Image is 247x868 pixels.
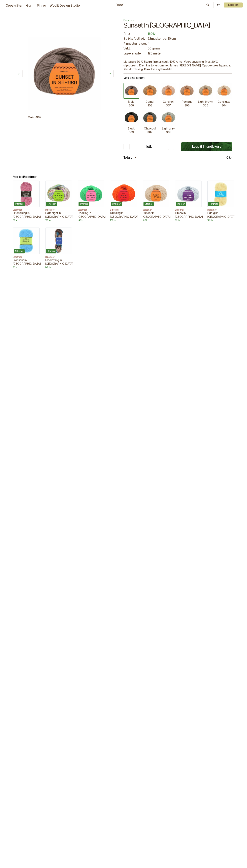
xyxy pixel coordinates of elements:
[145,145,152,149] p: 1 stk.
[48,203,56,206] p: 17 farger
[13,181,40,222] a: Hitchhiking in Himalaya14fargerBæstmorHitchhiking in [GEOGRAPHIC_DATA]98 kr
[78,209,104,211] p: Bæstmor
[28,116,101,119] p: Mole - 309
[13,219,40,222] p: 98 kr
[203,104,208,108] p: 305
[50,3,80,8] a: Woolit Design Studio
[28,37,101,110] img: Bilde av garn
[166,104,171,108] p: 307
[13,256,40,259] p: Bæstmor
[162,127,175,131] p: Light grey
[45,209,72,211] p: Bæstmor
[45,259,72,266] p: Meditating in [GEOGRAPHIC_DATA]
[123,32,147,36] p: Pris:
[48,250,55,253] p: 6 farger
[13,228,39,254] img: Blackout in Bangkok
[198,83,213,99] img: Light brown
[123,51,147,56] p: Løpelengde:
[129,104,134,108] p: 309
[148,46,232,51] p: 50 gram
[177,203,185,206] p: 3 farger
[161,83,176,99] img: Conshell
[148,42,232,46] p: 4
[123,42,147,46] p: Pinnestørrelser:
[78,219,104,222] p: 169 kr
[181,142,232,151] button: Legg til i handlekurv
[6,3,23,8] a: Oppskrifter
[143,209,169,211] p: Bæstmor
[222,104,227,108] p: 304
[147,104,152,108] p: 308
[123,83,139,99] img: Mole
[198,100,213,104] p: Light brown
[175,181,202,207] img: Limbo in London
[208,181,234,207] img: Påfugl in Paris
[15,203,23,206] p: 14 farger
[207,209,234,211] p: Bæstmor
[175,181,202,222] a: Limbo in London3fargerBæstmorLimbo in [GEOGRAPHIC_DATA]89 kr
[147,131,152,134] p: 302
[123,60,232,71] p: Materiale 60 % Ekstra fin merinoull, 40% kamel Vaskeanvisning: Max 30°C ullprogram. Tåler ikke tø...
[224,3,243,8] button: User dropdown
[123,156,137,160] div: Totalt:
[143,181,169,222] a: Sunset in Sahara9fargerBæstmorSunset in [GEOGRAPHIC_DATA]169 kr
[146,100,154,104] p: Camel
[13,228,40,269] a: Blackout in Bangkok17fargerBæstmorBlackout in [GEOGRAPHIC_DATA]79 kr
[175,211,202,219] p: Limbo in [GEOGRAPHIC_DATA]
[143,219,169,222] p: 169 kr
[144,127,156,131] p: Charcoal
[110,181,137,207] img: Drinking in Dakar
[148,51,232,56] p: 125 meter
[218,100,231,104] p: Cafè latte
[110,181,137,222] a: Drinking in Dakar21fargerBæstmorDrinking in [GEOGRAPHIC_DATA]169 kr
[182,100,192,104] p: Pampas
[226,156,232,160] p: 0 kr
[129,131,134,134] p: 303
[175,209,202,211] p: Bæstmor
[46,228,72,254] img: Meditating in Mumbai
[123,46,147,51] p: Vekt:
[143,211,169,219] p: Sunset in [GEOGRAPHIC_DATA]
[78,181,104,207] img: Cooking in Cairo
[123,37,147,41] p: Strikkefasthet:
[123,22,232,32] h1: Sunset in [GEOGRAPHIC_DATA]
[148,32,232,36] p: 169 kr
[123,19,134,22] span: Bæstmor
[166,131,171,134] p: 301
[143,181,169,207] img: Sunset in Sahara
[45,181,72,222] a: Datenight in Dublin17fargerBæstmorDatenight in [GEOGRAPHIC_DATA]129 kr
[112,203,120,206] p: 21 farger
[78,181,104,222] a: Cooking in Cairo17fargerBæstmorCooking in [GEOGRAPHIC_DATA]169 kr
[78,211,104,219] p: Cooking in [GEOGRAPHIC_DATA]
[163,100,174,104] p: Conshell
[210,203,218,206] p: 18 farger
[13,181,39,207] img: Hitchhiking in Himalaya
[110,209,137,211] p: Bæstmor
[161,110,176,126] img: Light grey
[179,83,195,99] img: Pampas
[45,211,72,219] p: Datenight in [GEOGRAPHIC_DATA]
[46,181,72,207] img: Datenight in Dublin
[80,203,88,206] p: 17 farger
[224,3,243,8] p: Logg inn
[207,219,234,222] p: 129 kr
[123,156,132,160] p: Totalt:
[207,181,234,222] a: Påfugl in Paris18fargerBæstmorPåfugl in [GEOGRAPHIC_DATA]129 kr
[145,203,152,206] p: 9 farger
[13,209,40,211] p: Bæstmor
[45,219,72,222] p: 129 kr
[110,211,137,219] p: Drinking in [GEOGRAPHIC_DATA]
[207,211,234,219] p: Påfugl in [GEOGRAPHIC_DATA]
[37,3,46,8] a: Pinner
[15,250,23,253] p: 17 farger
[45,256,72,259] p: Bæstmor
[123,76,232,80] p: Velg dine farger:
[110,219,137,222] p: 169 kr
[128,100,135,104] p: Mole
[128,127,135,131] p: Black
[175,219,202,222] p: 89 kr
[142,83,158,99] img: Camel
[13,211,40,219] p: Hitchhiking in [GEOGRAPHIC_DATA]
[116,4,123,6] a: Woolit
[13,175,234,179] p: Mer fra Bæstmor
